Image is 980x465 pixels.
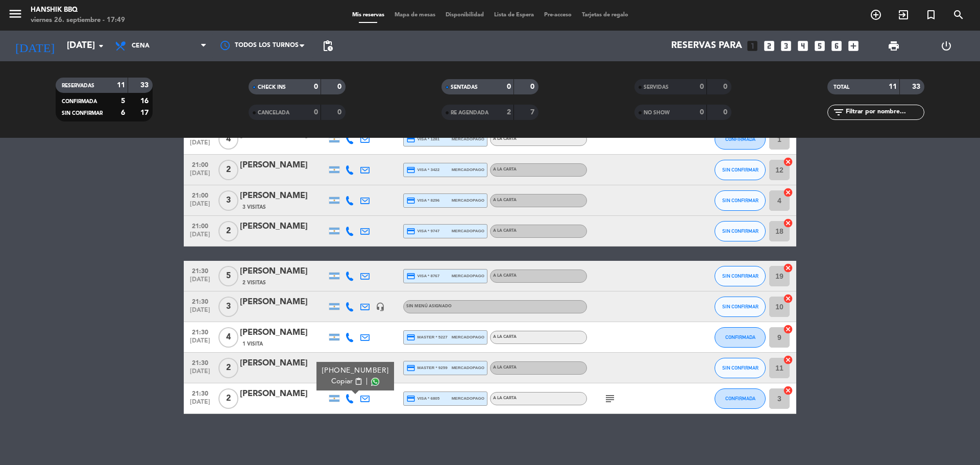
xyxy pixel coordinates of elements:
[406,394,415,403] i: credit_card
[763,39,776,53] i: looks_two
[406,304,452,308] span: Sin menú asignado
[406,196,415,205] i: credit_card
[507,83,511,90] strong: 0
[452,273,484,279] span: mercadopago
[406,272,415,281] i: credit_card
[187,399,213,410] span: [DATE]
[187,295,213,307] span: 21:30
[140,82,151,89] strong: 33
[832,106,845,118] i: filter_list
[452,166,484,173] span: mercadopago
[337,109,344,116] strong: 0
[715,190,766,211] button: SIN CONFIRMAR
[240,357,327,370] div: [PERSON_NAME]
[722,365,758,371] span: SIN CONFIRMAR
[722,273,758,279] span: SIN CONFIRMAR
[452,197,484,204] span: mercadopago
[240,387,327,401] div: [PERSON_NAME]
[258,110,289,115] span: CANCELADA
[132,42,150,50] span: Cena
[722,167,758,173] span: SIN CONFIRMAR
[187,307,213,319] span: [DATE]
[783,385,793,396] i: cancel
[8,6,23,21] i: menu
[722,304,758,309] span: SIN CONFIRMAR
[322,40,334,52] span: pending_actions
[440,12,489,18] span: Disponibilidad
[187,337,213,349] span: [DATE]
[783,157,793,167] i: cancel
[121,97,125,105] strong: 5
[240,296,327,309] div: [PERSON_NAME]
[258,85,286,90] span: CHECK INS
[218,358,238,378] span: 2
[406,165,439,175] span: visa * 3422
[187,139,213,151] span: [DATE]
[493,274,517,278] span: A LA CARTA
[912,83,922,90] strong: 33
[715,358,766,378] button: SIN CONFIRMAR
[187,189,213,201] span: 21:00
[452,395,484,402] span: mercadopago
[406,272,439,281] span: visa * 8767
[140,109,151,116] strong: 17
[779,39,793,53] i: looks_3
[187,219,213,231] span: 21:00
[95,40,107,52] i: arrow_drop_down
[493,365,517,370] span: A LA CARTA
[452,364,484,371] span: mercadopago
[889,83,897,90] strong: 11
[31,15,125,26] div: viernes 26. septiembre - 17:49
[783,263,793,273] i: cancel
[715,266,766,286] button: SIN CONFIRMAR
[140,97,151,105] strong: 16
[493,198,517,202] span: A LA CARTA
[187,356,213,368] span: 21:30
[493,335,517,339] span: A LA CARTA
[218,297,238,317] span: 3
[406,227,415,236] i: credit_card
[62,99,97,104] span: CONFIRMADA
[783,324,793,334] i: cancel
[406,363,415,373] i: credit_card
[530,109,536,116] strong: 7
[925,9,937,21] i: turned_in_not
[242,203,266,211] span: 3 Visitas
[897,9,910,21] i: exit_to_app
[218,388,238,409] span: 2
[355,378,362,385] span: content_paste
[406,394,439,403] span: visa * 6805
[830,39,843,53] i: looks_6
[722,198,758,203] span: SIN CONFIRMAR
[783,218,793,228] i: cancel
[240,265,327,278] div: [PERSON_NAME]
[452,228,484,234] span: mercadopago
[347,12,389,18] span: Mis reservas
[331,376,353,387] span: Copiar
[644,85,669,90] span: SERVIDAS
[337,83,344,90] strong: 0
[700,109,704,116] strong: 0
[920,31,972,61] div: LOG OUT
[331,376,362,387] button: Copiarcontent_paste
[604,393,616,405] i: subject
[406,135,439,144] span: visa * 1281
[783,293,793,304] i: cancel
[314,83,318,90] strong: 0
[715,221,766,241] button: SIN CONFIRMAR
[888,40,900,52] span: print
[62,83,94,88] span: RESERVADAS
[406,363,448,373] span: master * 9259
[366,376,368,387] span: |
[242,279,266,287] span: 2 Visitas
[725,396,755,401] span: CONFIRMADA
[406,333,448,342] span: master * 5227
[376,302,385,311] i: headset_mic
[834,85,849,90] span: TOTAL
[187,326,213,337] span: 21:30
[240,220,327,233] div: [PERSON_NAME]
[242,340,263,348] span: 1 Visita
[796,39,810,53] i: looks_4
[746,39,759,53] i: looks_one
[187,276,213,288] span: [DATE]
